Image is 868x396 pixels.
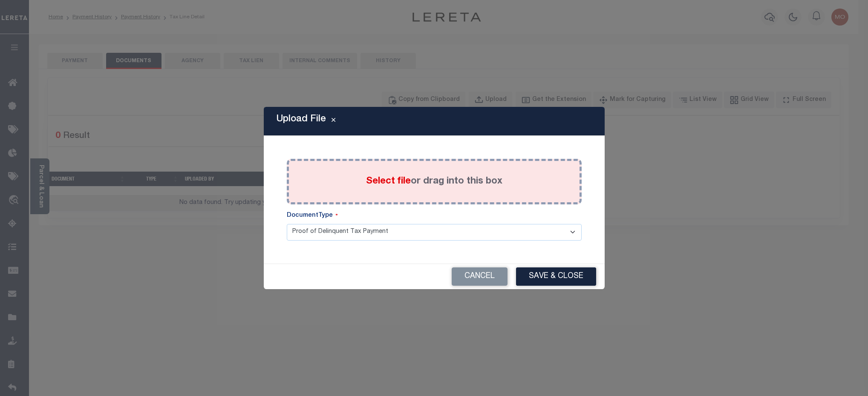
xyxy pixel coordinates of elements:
h5: Upload File [277,114,326,125]
label: or drag into this box [366,175,502,189]
button: Save & Close [516,267,596,286]
span: Select file [366,177,411,186]
button: Cancel [452,267,508,286]
label: DocumentType [287,211,338,221]
button: Close [326,116,341,126]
